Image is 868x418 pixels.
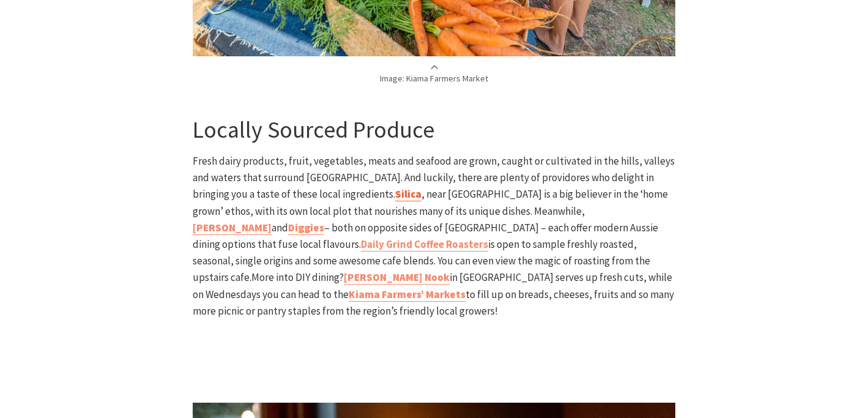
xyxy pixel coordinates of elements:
h3: Locally Sourced Produce [193,116,675,144]
span: and [272,221,288,234]
span: in [GEOGRAPHIC_DATA] serves up fresh cuts, while on Wednesdays you can head to the [193,271,672,300]
a: Diggies [288,221,324,235]
b: Kiama Farmers’ Markets [349,288,466,301]
b: Diggies [288,221,324,234]
span: – both on opposite sides of [GEOGRAPHIC_DATA] – each offer modern Aussie dining options that fuse... [193,221,658,251]
span: to fill up on breads, cheeses, fruits and so many more picnic or pantry staples from the region’s... [193,288,674,318]
b: [PERSON_NAME] Nook [344,271,450,284]
p: Image: Kiama Farmers Market [193,62,675,85]
span: Fresh dairy products, fruit, vegetables, meats and seafood are grown, caught or cultivated in the... [193,154,675,201]
p: is open to sample freshly roasted, seasonal, single origins and some awesome cafe blends. You can... [193,153,675,319]
a: [PERSON_NAME] [193,221,272,235]
b: Silica [395,187,421,201]
b: [PERSON_NAME] [193,221,272,234]
a: Kiama Farmers’ Markets [349,288,466,302]
a: Silica [395,187,421,201]
span: More into DIY dining? [251,271,344,284]
span: , near [GEOGRAPHIC_DATA] is a big believer in the ‘home grown’ ethos, with its own local plot tha... [193,187,668,217]
a: Daily Grind Coffee Roasters [361,237,488,252]
a: [PERSON_NAME] Nook [344,271,450,285]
